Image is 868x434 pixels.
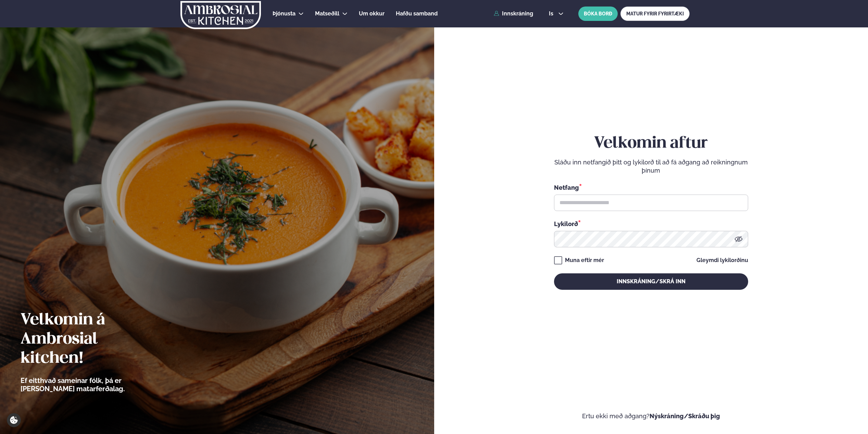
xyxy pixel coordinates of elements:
[578,7,618,21] button: BÓKA BORÐ
[180,1,262,29] img: logo
[455,412,848,420] p: Ertu ekki með aðgang?
[359,10,385,17] span: Um okkur
[359,10,385,18] a: Um okkur
[21,376,163,393] p: Ef eitthvað sameinar fólk, þá er [PERSON_NAME] matarferðalag.
[554,158,748,175] p: Sláðu inn netfangið þitt og lykilorð til að fá aðgang að reikningnum þínum
[696,258,748,263] a: Gleymdi lykilorðinu
[554,273,748,290] button: Innskráning/Skrá inn
[315,10,339,17] span: Matseðill
[21,311,163,368] h2: Velkomin á Ambrosial kitchen!
[650,412,720,420] a: Nýskráning/Skráðu þig
[315,10,339,18] a: Matseðill
[7,413,21,427] a: Cookie settings
[620,7,690,21] a: MATUR FYRIR FYRIRTÆKI
[554,134,748,153] h2: Velkomin aftur
[396,10,438,18] a: Hafðu samband
[273,10,295,18] a: Þjónusta
[554,219,748,228] div: Lykilorð
[396,10,438,17] span: Hafðu samband
[554,183,748,192] div: Netfang
[549,11,555,16] span: is
[273,10,295,17] span: Þjónusta
[494,11,533,17] a: Innskráning
[543,11,569,16] button: is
